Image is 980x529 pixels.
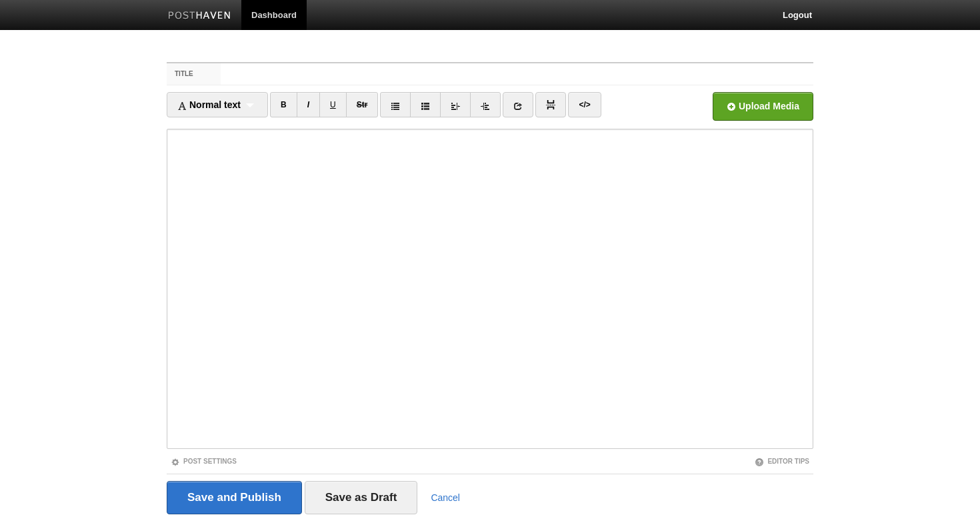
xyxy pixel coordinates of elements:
span: Normal text [177,99,241,110]
a: B [270,92,297,117]
img: Posthaven-bar [168,11,231,21]
input: Save and Publish [167,481,302,514]
del: Str [357,100,368,109]
a: Str [346,92,379,117]
a: </> [568,92,601,117]
img: pagebreak-icon.png [546,100,555,109]
input: Save as Draft [305,481,418,514]
label: Title [167,63,221,85]
a: I [297,92,320,117]
a: Cancel [431,492,460,503]
a: U [319,92,347,117]
a: Editor Tips [755,458,809,465]
a: Post Settings [171,458,237,465]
